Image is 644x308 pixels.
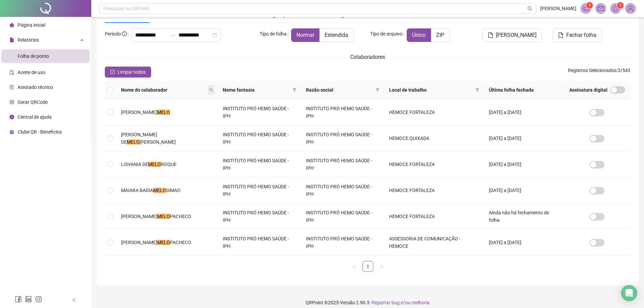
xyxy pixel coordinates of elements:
span: [PERSON_NAME] [140,139,176,145]
span: file [9,38,14,42]
span: Aceite de uso [18,70,45,75]
span: [PERSON_NAME] [496,31,536,39]
th: Última folha fechada [483,81,564,99]
td: [DATE] a [DATE] [483,230,564,256]
span: 1 [619,3,622,8]
li: Página anterior [349,261,360,272]
button: Fechar folha [553,28,602,42]
span: Colaboradores [350,54,385,60]
td: INSTITUTO PRÓ HEMO SAÚDE - IPH [217,125,301,151]
td: INSTITUTO PRÓ HEMO SAÚDE - IPH [301,99,384,125]
span: ZIP [436,32,444,38]
span: Configurações de fechamento [262,13,325,18]
div: Open Intercom Messenger [621,285,637,301]
span: file [488,32,493,38]
span: filter [475,88,479,92]
span: MAIARA BADIA [121,188,153,193]
td: [DATE] a [DATE] [483,99,564,125]
span: Página inicial [18,22,45,28]
span: LISVANIA DE [121,162,148,167]
span: gift [9,129,14,134]
td: INSTITUTO PRÓ HEMO SAÚDE - IPH [217,151,301,177]
td: [DATE] a [DATE] [483,151,564,177]
span: Relatórios [18,37,39,43]
span: Nome fantasia [223,86,290,94]
span: Reportar bug e/ou melhoria [372,300,430,305]
span: instagram [35,296,42,303]
span: search [527,6,532,11]
td: HEMOCE FORTALEZA [384,204,483,230]
td: INSTITUTO PRÓ HEMO SAÚDE - IPH [301,125,384,151]
span: Tipo de folha [260,30,287,38]
span: file [558,32,564,38]
span: Nome do colaborador [121,86,207,94]
td: [DATE] a [DATE] [483,177,564,204]
li: 1 [362,261,373,272]
span: check-square [110,70,115,74]
span: [PERSON_NAME] [121,110,157,115]
span: Único [412,32,426,38]
span: qrcode [9,100,14,104]
span: mail [598,5,604,11]
button: left [349,261,360,272]
span: filter [376,88,380,92]
sup: 1 [617,2,624,9]
span: filter [292,88,296,92]
span: home [9,23,14,27]
td: INSTITUTO PRÓ HEMO SAÚDE - IPH [217,177,301,204]
sup: 1 [586,2,593,9]
span: filter [474,85,481,95]
td: INSTITUTO PRÓ HEMO SAÚDE - IPH [301,204,384,230]
td: HEMOCE FORTALEZA [384,177,483,204]
span: Tipo de arquivo [370,30,402,38]
button: [PERSON_NAME] [482,28,542,42]
span: left [352,265,356,269]
span: Ainda não há fechamento de folha [489,210,549,223]
span: Limpar todos [118,68,146,76]
span: audit [9,70,14,75]
span: search [209,88,213,92]
mark: MELO [127,139,140,145]
td: INSTITUTO PRÓ HEMO SAÚDE - IPH [217,230,301,256]
span: Normal [296,32,314,38]
span: 1 [589,3,591,8]
td: HEMOCE FORTALEZA [384,151,483,177]
span: Regras alteradas [336,13,372,18]
td: INSTITUTO PRÓ HEMO SAÚDE - IPH [301,177,384,204]
span: Registros Selecionados [568,68,617,73]
img: 76687 [625,3,636,14]
span: : 3 / 543 [568,67,630,77]
span: Versão [340,300,355,305]
td: INSTITUTO PRÓ HEMO SAÚDE - IPH [217,99,301,125]
mark: MELO [157,240,170,245]
span: ROQUE [161,162,176,167]
span: solution [9,85,14,90]
span: Gerar QRCode [18,99,48,105]
span: to [170,32,176,38]
td: HEMOCE QUIXADA [384,125,483,151]
span: PACHECO [170,214,191,219]
td: ASSESSORIA DE COMUNICAÇÃO - HEMOCE [384,230,483,256]
button: Limpar todos [105,67,151,77]
span: Período [105,31,121,37]
a: 1 [363,261,373,271]
span: left [72,298,76,302]
td: [DATE] a [DATE] [483,125,564,151]
span: [PERSON_NAME] [540,5,576,12]
td: INSTITUTO PRÓ HEMO SAÚDE - IPH [301,230,384,256]
span: search [208,85,215,95]
span: Atestado técnico [18,85,53,90]
button: right [376,261,387,272]
span: filter [291,85,298,95]
span: [PERSON_NAME] [121,240,157,245]
mark: MELO [148,162,161,167]
span: facebook [15,296,22,303]
span: PACHECO [170,240,191,245]
mark: MELO [157,214,170,219]
span: Central de ajuda [18,114,52,120]
span: Local de trabalho [389,86,472,94]
span: Fechar folha [566,31,596,39]
span: linkedin [25,296,32,303]
span: [PERSON_NAME] DE [121,132,157,145]
span: info-circle [9,115,14,119]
